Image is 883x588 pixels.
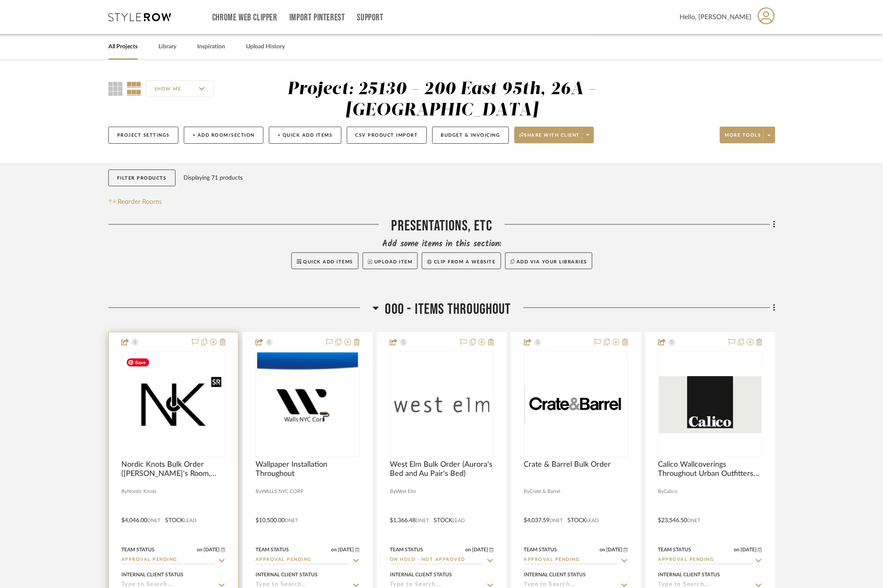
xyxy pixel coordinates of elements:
[256,557,350,565] input: Type to Search…
[256,460,360,478] span: Wallpaper Installation Throughout
[385,300,511,318] span: 000 - ITEMS THROUGHOUT
[524,546,557,554] div: Team Status
[363,253,418,269] button: Upload Item
[725,132,761,145] span: More tools
[158,41,176,53] a: Library
[658,546,692,554] div: Team Status
[734,548,740,553] span: on
[524,557,618,565] input: Type to Search…
[658,557,753,565] input: Type to Search…
[514,127,595,143] button: Share with client
[118,197,162,207] span: Reorder Rooms
[600,548,606,553] span: on
[390,460,494,478] span: West Elm Bulk Order (Aurora's Bed and Au Pair's Bed)
[108,238,775,250] div: Add some items in this section:
[391,376,493,433] img: West Elm Bulk Order (Aurora's Bed and Au Pair's Bed)
[530,488,561,495] span: Crate & Barrel
[524,460,611,469] span: Crate & Barrel Bulk Order
[606,547,624,553] span: [DATE]
[122,352,225,457] div: 0
[658,488,664,495] span: By
[524,571,586,579] div: Internal Client Status
[740,547,758,553] span: [DATE]
[390,571,452,579] div: Internal Client Status
[121,460,226,478] span: Nordic Knots Bulk Order ([PERSON_NAME]'s Room, [PERSON_NAME]'s Room, [PERSON_NAME]'s Room, and Au...
[680,12,752,22] span: Hello, [PERSON_NAME]
[256,546,289,554] div: Team Status
[121,546,155,554] div: Team Status
[390,546,423,554] div: Team Status
[197,548,203,553] span: on
[121,571,183,579] div: Internal Client Status
[289,14,345,21] a: Import Pinterest
[197,41,225,53] a: Inspiration
[664,488,678,495] span: Calico
[432,127,509,144] button: Budget & Invoicing
[357,14,384,21] a: Support
[246,41,285,53] a: Upload History
[472,547,489,553] span: [DATE]
[108,170,176,187] button: Filter Products
[108,127,178,144] button: Project Settings
[261,488,304,495] span: WALLS NYC CORP
[659,376,762,433] img: Calico Wallcoverings Throughout Urban Outfitters Bulk Order (Astrid's Bedroom, Aurora's Bedroom, ...
[347,127,427,144] button: CSV Product Import
[108,197,162,207] button: Reorder Rooms
[269,127,341,144] button: + Quick Add Items
[337,547,355,553] span: [DATE]
[287,80,597,119] div: Project: 25130 - 200 East 95th, 26A - [GEOGRAPHIC_DATA]
[304,260,354,264] span: Quick Add Items
[658,571,720,579] div: Internal Client Status
[720,127,775,143] button: More tools
[390,488,396,495] span: By
[331,548,337,553] span: on
[257,353,358,457] img: Wallpaper Installation Throughout
[505,253,593,269] button: Add via your libraries
[122,353,225,456] img: Nordic Knots Bulk Order (Astrid's Room, Aurora's Room, Eleanor's Room, and Au Pair's Room Drapery)
[127,488,156,495] span: Nordic Knots
[396,488,416,495] span: West Elm
[524,488,530,495] span: By
[127,358,149,367] span: Save
[390,557,484,565] input: Type to Search…
[212,14,277,21] a: Chrome Web Clipper
[203,547,221,553] span: [DATE]
[525,386,627,423] img: Crate & Barrel Bulk Order
[121,557,216,565] input: Type to Search…
[256,571,318,579] div: Internal Client Status
[108,41,138,53] a: All Projects
[466,548,472,553] span: on
[291,253,359,269] button: Quick Add Items
[519,132,580,145] span: Share with client
[256,488,261,495] span: By
[184,170,243,186] div: Displaying 71 products
[422,253,501,269] button: Clip from a website
[121,488,127,495] span: By
[658,460,763,478] span: Calico Wallcoverings Throughout Urban Outfitters Bulk Order ([PERSON_NAME]'s Bedroom, [PERSON_NAM...
[184,127,263,144] button: + Add Room/Section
